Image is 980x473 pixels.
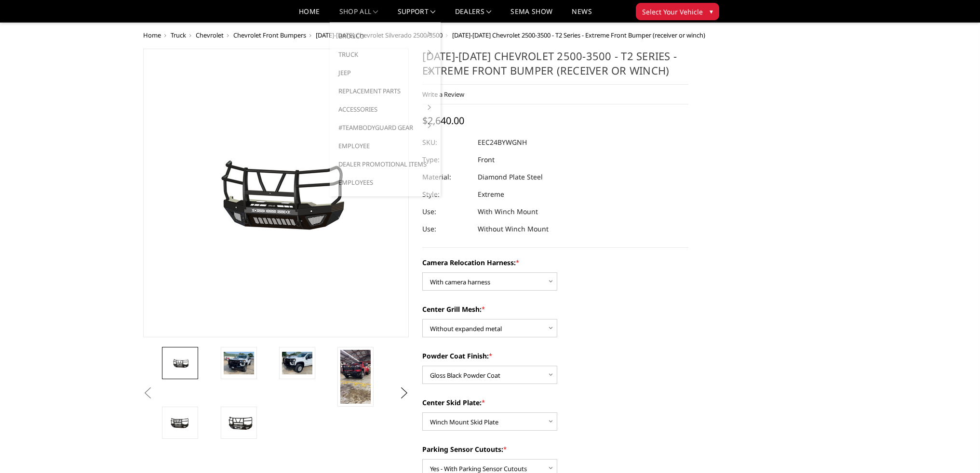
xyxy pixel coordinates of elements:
[334,173,437,192] a: Employees
[334,82,437,100] a: Replacement Parts
[334,64,437,82] a: Jeep
[422,444,688,454] label: Parking Sensor Cutouts:
[422,114,464,127] span: $2,640.00
[171,31,186,39] a: Truck
[422,203,470,220] dt: Use:
[422,220,470,238] dt: Use:
[398,8,436,22] a: Support
[422,168,470,186] dt: Material:
[334,118,437,137] a: #TeamBodyguard Gear
[478,203,538,220] dd: With Winch Mount
[422,304,688,314] label: Center Grill Mesh:
[636,3,719,20] button: Select Your Vehicle
[165,356,195,370] img: 2024-2025 Chevrolet 2500-3500 - T2 Series - Extreme Front Bumper (receiver or winch)
[510,8,552,22] a: SEMA Show
[422,49,688,85] h1: [DATE]-[DATE] Chevrolet 2500-3500 - T2 Series - Extreme Front Bumper (receiver or winch)
[455,8,492,22] a: Dealers
[334,155,437,173] a: Dealer Promotional Items
[478,134,527,151] dd: EEC24BYWGNH
[478,186,504,203] dd: Extreme
[224,352,254,374] img: 2024-2025 Chevrolet 2500-3500 - T2 Series - Extreme Front Bumper (receiver or winch)
[422,397,688,408] label: Center Skid Plate:
[452,31,705,39] span: [DATE]-[DATE] Chevrolet 2500-3500 - T2 Series - Extreme Front Bumper (receiver or winch)
[339,8,378,22] a: shop all
[334,45,437,64] a: Truck
[478,168,543,186] dd: Diamond Plate Steel
[422,151,470,168] dt: Type:
[572,8,591,22] a: News
[932,427,980,473] iframe: Chat Widget
[642,7,703,17] span: Select Your Vehicle
[422,90,464,99] a: Write a Review
[196,31,224,39] a: Chevrolet
[478,220,549,238] dd: Without Winch Mount
[143,31,161,39] a: Home
[233,31,306,39] a: Chevrolet Front Bumpers
[143,49,409,337] a: 2024-2025 Chevrolet 2500-3500 - T2 Series - Extreme Front Bumper (receiver or winch)
[397,386,411,400] button: Next
[422,351,688,361] label: Powder Coat Finish:
[340,350,371,404] img: 2024-2025 Chevrolet 2500-3500 - T2 Series - Extreme Front Bumper (receiver or winch)
[478,151,495,168] dd: Front
[299,8,320,22] a: Home
[224,414,254,431] img: 2024-2025 Chevrolet 2500-3500 - T2 Series - Extreme Front Bumper (receiver or winch)
[422,134,470,151] dt: SKU:
[422,186,470,203] dt: Style:
[282,352,312,374] img: 2024-2025 Chevrolet 2500-3500 - T2 Series - Extreme Front Bumper (receiver or winch)
[316,31,443,39] a: [DATE]-[DATE] Chevrolet Silverado 2500/3500
[334,100,437,118] a: Accessories
[710,6,713,16] span: ▾
[165,415,195,431] img: 2024-2025 Chevrolet 2500-3500 - T2 Series - Extreme Front Bumper (receiver or winch)
[141,386,155,400] button: Previous
[422,257,688,268] label: Camera Relocation Harness:
[334,27,437,45] a: Bronco
[334,137,437,155] a: Employee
